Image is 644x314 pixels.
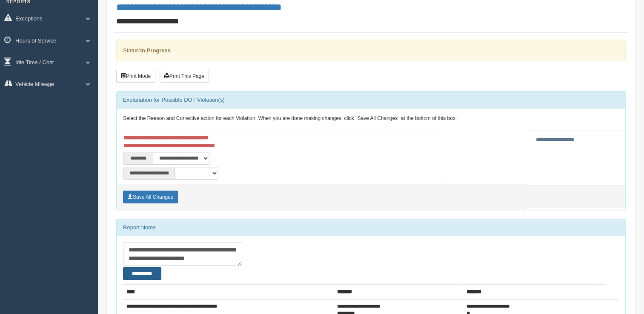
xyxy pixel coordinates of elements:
[123,267,161,280] button: Change Filter Options
[123,191,178,203] button: Save
[140,47,171,54] strong: In Progress
[116,70,155,83] button: Print Mode
[160,70,209,83] button: Print This Page
[116,40,626,61] div: Status:
[117,219,625,236] div: Report Notes
[117,91,625,108] div: Explanation for Possible DOT Violation(s)
[117,108,625,129] div: Select the Reason and Corrective action for each Violation. When you are done making changes, cli...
